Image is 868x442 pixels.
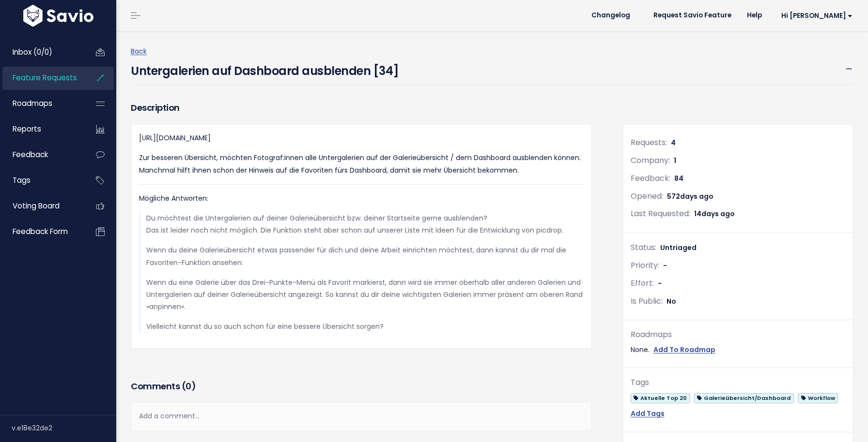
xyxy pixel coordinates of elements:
span: Galerieübersicht/Dashboard [694,393,794,403]
div: Tags [631,376,845,390]
span: - [658,279,662,288]
p: Wenn du deine Galerieübersicht etwas passender für dich und deine Arbeit einrichten möchtest, dan... [146,244,584,268]
span: 1 [674,156,676,165]
span: Hi [PERSON_NAME] [781,12,852,19]
span: 0 [186,380,191,392]
span: Opened: [631,191,663,202]
span: - [663,261,667,270]
a: Tags [2,169,80,192]
span: Roadmaps [13,98,52,108]
div: v.e18e32de2 [12,415,116,441]
span: Last Requested: [631,208,690,219]
a: Feedback form [2,221,80,243]
span: Voting Board [13,201,60,211]
span: Priority: [631,260,659,271]
div: None. [631,344,845,356]
span: days ago [701,209,735,219]
span: Inbox (0/0) [13,47,52,57]
a: Voting Board [2,195,80,217]
p: [URL][DOMAIN_NAME] [139,132,584,144]
span: Feature Requests [13,73,77,83]
span: days ago [680,192,713,201]
a: Workflow [798,392,838,404]
span: 572 [667,192,713,201]
span: Aktuelle Top 20 [631,393,690,403]
span: Feedback [13,149,48,160]
span: Company: [631,155,670,166]
p: Wenn du eine Galerie über das Drei-Punkte-Menü als Favorit markierst, dann wird sie immer oberhal... [146,277,584,313]
span: Feedback form [13,226,68,236]
a: Feedback [2,144,80,166]
span: Changelog [591,12,630,19]
h3: Comments ( ) [131,380,592,393]
h4: Untergalerien auf Dashboard ausblenden [34] [131,58,399,80]
a: Help [739,8,770,23]
a: Galerieübersicht/Dashboard [694,392,794,404]
a: Back [131,46,147,56]
a: Add Tags [631,408,665,420]
span: Is Public: [631,295,663,307]
a: Request Savio Feature [646,8,739,23]
span: 14 [694,209,735,219]
span: Requests: [631,137,667,148]
div: Add a comment... [131,402,592,430]
div: Roadmaps [631,328,845,342]
p: Du möchtest die Untergalerien auf deiner Galerieübersicht bzw. deiner Startseite gerne ausblenden... [146,212,584,236]
span: 84 [674,174,683,183]
span: No [666,296,676,306]
p: Mögliche Antworten: [139,192,584,205]
p: Zur besseren Übersicht, möchten Fotograf:innen alle Untergalerien auf der Galerieübersicht / dem ... [139,152,584,176]
p: Vielleicht kannst du so auch schon für eine bessere Übersicht sorgen? [146,321,584,333]
a: Reports [2,118,80,140]
span: Untriaged [660,243,697,252]
a: Add To Roadmap [653,344,715,356]
a: Roadmaps [2,92,80,115]
a: Feature Requests [2,67,80,89]
span: Workflow [798,393,838,403]
span: Status: [631,242,656,253]
span: Feedback: [631,173,670,184]
img: logo-white.9d6f32f41409.svg [21,5,96,27]
a: Aktuelle Top 20 [631,392,690,404]
h3: Description [131,101,592,115]
span: Tags [13,175,31,185]
span: 4 [671,138,676,147]
span: Reports [13,124,41,134]
a: Hi [PERSON_NAME] [770,8,860,23]
span: Effort: [631,278,654,289]
a: Inbox (0/0) [2,41,80,63]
